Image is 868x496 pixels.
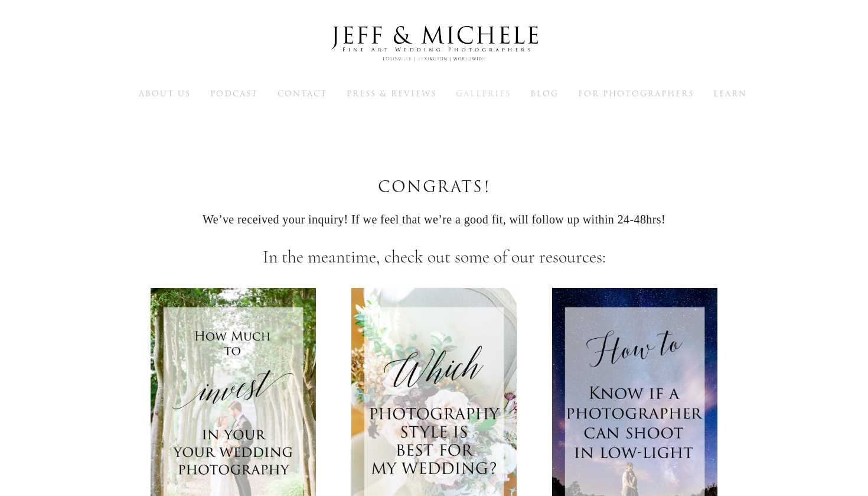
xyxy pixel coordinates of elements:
[713,88,747,99] a: Learn
[278,88,327,99] span: Contact
[151,212,717,226] h2: We’ve received your inquiry! If we feel that we’re a good fit, will follow up within 24-48hrs!
[151,247,717,268] h1: In the meantime, check out some of our resources:
[530,88,559,99] span: Blog
[151,176,717,200] h3: Congrats!
[578,88,694,99] span: For Photographers
[316,15,552,73] img: Louisville Wedding Photographers - Jeff & Michele Wedding Photographers
[530,88,559,99] a: Blog
[139,88,191,99] a: About Us
[210,88,258,99] span: Podcast
[347,88,436,99] a: Press & Reviews
[347,88,436,99] span: Press & Reviews
[456,88,511,99] a: Galleries
[210,88,258,99] a: Podcast
[139,88,191,99] span: About Us
[713,88,747,99] span: Learn
[456,88,511,99] span: Galleries
[578,88,694,99] a: For Photographers
[278,88,327,99] a: Contact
